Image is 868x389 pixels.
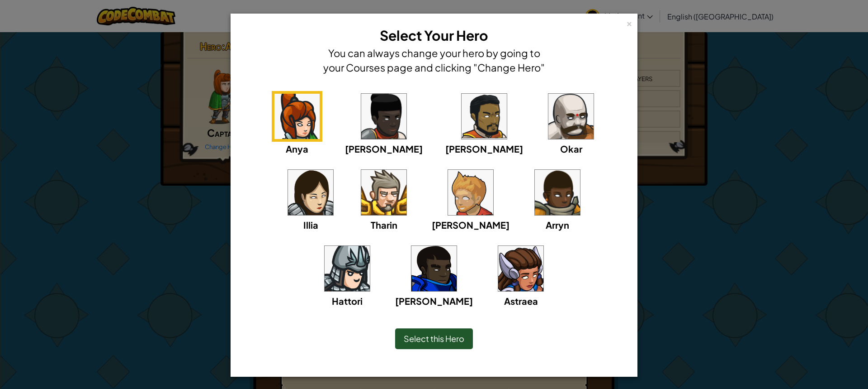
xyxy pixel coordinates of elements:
span: Select this Hero [404,333,464,344]
span: Astraea [504,295,538,307]
span: Tharin [371,219,397,231]
span: Arryn [546,219,569,231]
span: Anya [286,143,308,154]
span: [PERSON_NAME] [345,143,423,154]
div: × [626,18,632,27]
span: [PERSON_NAME] [445,143,523,154]
span: [PERSON_NAME] [395,295,473,307]
h4: You can always change your hero by going to your Courses page and clicking "Change Hero" [321,46,547,75]
img: portrait.png [274,94,320,139]
h3: Select Your Hero [321,25,547,46]
img: portrait.png [448,170,493,215]
span: Okar [560,143,582,154]
img: portrait.png [361,170,406,215]
img: portrait.png [462,94,507,139]
img: portrait.png [325,246,370,291]
img: portrait.png [535,170,580,215]
span: Hattori [332,295,363,307]
span: [PERSON_NAME] [432,219,509,231]
img: portrait.png [548,94,594,139]
img: portrait.png [288,170,333,215]
img: portrait.png [361,94,406,139]
img: portrait.png [498,246,543,291]
span: Illia [303,219,318,231]
img: portrait.png [411,246,457,291]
